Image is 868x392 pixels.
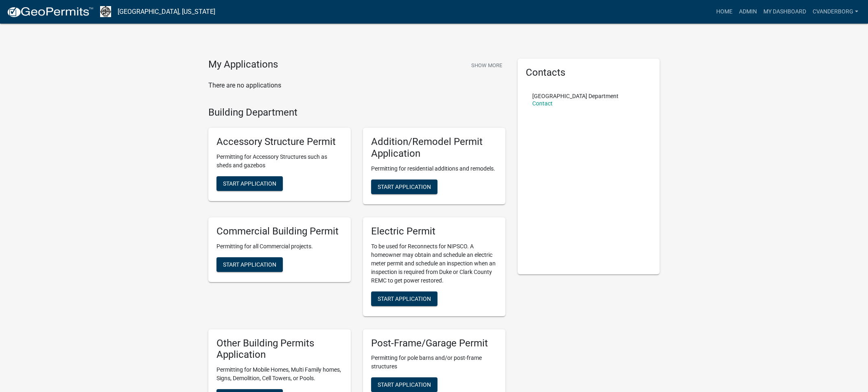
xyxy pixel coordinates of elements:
h5: Accessory Structure Permit [216,136,343,148]
a: Home [713,4,736,20]
a: [GEOGRAPHIC_DATA], [US_STATE] [118,5,215,19]
button: Start Application [371,291,437,306]
a: Contact [532,100,553,107]
p: Permitting for all Commercial projects. [216,242,343,251]
span: Start Application [378,295,431,302]
p: There are no applications [208,81,505,90]
h5: Addition/Remodel Permit Application [371,136,497,160]
a: My Dashboard [760,4,809,20]
img: Newton County, Indiana [100,6,111,17]
button: Start Application [371,377,437,392]
span: Start Application [378,183,431,190]
p: Permitting for Accessory Structures such as sheds and gazebos [216,153,343,170]
button: Start Application [216,176,283,191]
button: Start Application [216,257,283,272]
h5: Contacts [526,67,652,79]
h4: My Applications [208,59,278,71]
h5: Electric Permit [371,226,497,237]
p: Permitting for residential additions and remodels. [371,164,497,173]
a: cvanderborg [809,4,861,20]
p: Permitting for pole barns and/or post-frame structures [371,354,497,371]
h5: Other Building Permits Application [216,337,343,361]
a: Admin [736,4,760,20]
h5: Post-Frame/Garage Permit [371,337,497,349]
h5: Commercial Building Permit [216,226,343,237]
p: To be used for Reconnects for NIPSCO. A homeowner may obtain and schedule an electric meter permi... [371,242,497,285]
h4: Building Department [208,107,505,118]
span: Start Application [223,180,276,187]
span: Start Application [223,261,276,267]
p: [GEOGRAPHIC_DATA] Department [532,93,619,99]
span: Start Application [378,381,431,388]
button: Start Application [371,180,437,194]
p: Permitting for Mobile Homes, Multi Family homes, Signs, Demolition, Cell Towers, or Pools. [216,366,343,383]
button: Show More [468,59,505,72]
